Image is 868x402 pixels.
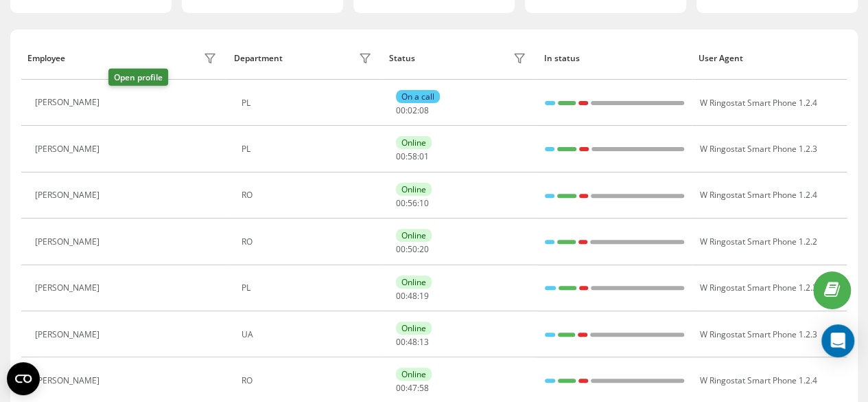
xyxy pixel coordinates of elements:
div: [PERSON_NAME] [35,283,103,293]
div: PL [242,144,375,154]
div: : : [396,383,429,393]
div: UA [242,330,375,339]
span: W Ringostat Smart Phone 1.2.4 [699,189,817,201]
span: 48 [408,336,417,348]
span: W Ringostat Smart Phone 1.2.4 [699,97,817,109]
span: 58 [408,150,417,162]
span: 13 [419,336,429,348]
div: [PERSON_NAME] [35,98,103,107]
span: 02 [408,104,417,116]
div: [PERSON_NAME] [35,190,103,200]
div: [PERSON_NAME] [35,144,103,154]
div: [PERSON_NAME] [35,376,103,386]
button: Open CMP widget [7,362,40,395]
span: 00 [396,243,406,255]
span: 56 [408,197,417,209]
div: : : [396,337,429,347]
span: 08 [419,104,429,116]
div: [PERSON_NAME] [35,237,103,247]
div: Online [396,183,432,196]
div: RO [242,237,375,247]
div: RO [242,376,375,386]
div: [PERSON_NAME] [35,330,103,339]
span: 00 [396,150,406,162]
span: 10 [419,197,429,209]
span: W Ringostat Smart Phone 1.2.3 [699,143,817,155]
div: : : [396,152,429,161]
div: Online [396,229,432,242]
div: PL [242,98,375,108]
span: 58 [419,382,429,394]
span: 47 [408,382,417,394]
span: 00 [396,382,406,394]
div: Online [396,276,432,289]
div: In status [543,54,685,63]
span: 00 [396,336,406,348]
div: Open profile [108,69,168,86]
span: 19 [419,290,429,302]
div: Department [234,54,283,63]
div: : : [396,199,429,208]
span: W Ringostat Smart Phone 1.2.4 [699,375,817,386]
div: Status [389,54,415,63]
span: 50 [408,243,417,255]
div: Online [396,368,432,381]
div: : : [396,291,429,301]
span: W Ringostat Smart Phone 1.2.3 [699,282,817,293]
span: 00 [396,104,406,116]
div: PL [242,283,375,293]
span: 48 [408,290,417,302]
div: RO [242,190,375,200]
div: Employee [27,54,65,63]
div: Online [396,136,432,149]
span: W Ringostat Smart Phone 1.2.3 [699,328,817,340]
div: Open Intercom Messenger [821,324,854,357]
div: : : [396,106,429,115]
div: : : [396,245,429,254]
span: 00 [396,197,406,209]
div: On a call [396,90,440,103]
span: 20 [419,243,429,255]
span: 00 [396,290,406,302]
div: Online [396,322,432,335]
span: 01 [419,150,429,162]
div: User Agent [699,54,841,63]
span: W Ringostat Smart Phone 1.2.2 [699,236,817,247]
